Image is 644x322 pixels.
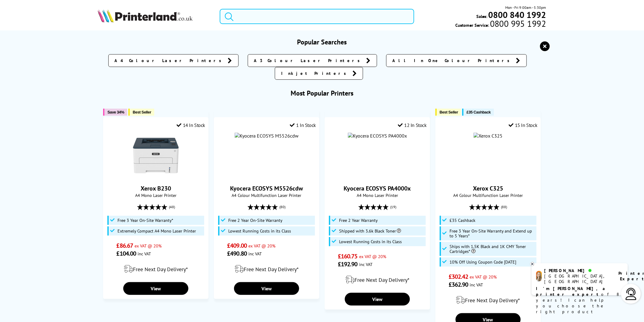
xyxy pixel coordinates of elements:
[108,54,239,67] a: A4 Colour Laser Printers
[228,229,291,233] span: Lowest Running Costs in its Class
[254,58,363,64] span: A3 Colour Laser Printers
[107,261,205,278] div: modal_delivery
[248,251,262,257] span: inc VAT
[227,250,247,257] span: £490.80
[328,192,427,198] span: A4 Mono Laser Printer
[345,293,410,306] a: View
[398,122,427,128] div: 12 In Stock
[449,281,468,289] span: £362.90
[470,274,497,280] span: ex VAT @ 20%
[393,58,513,64] span: All In One Colour Printers
[280,201,286,213] span: (80)
[133,110,151,114] span: Best Seller
[217,261,316,278] div: modal_delivery
[450,260,516,264] span: 10% Off Using Coupon Code [DATE]
[177,122,205,128] div: 14 In Stock
[290,122,316,128] div: 1 In Stock
[98,89,546,97] h3: Most Popular Printers
[449,273,468,281] span: £302.42
[338,252,358,260] span: £160.75
[473,184,503,192] a: Xerox C325
[133,133,179,178] img: Xerox B230
[98,9,212,24] a: Printerland Logo
[217,192,316,198] span: A4 Colour Multifunction Laser Printer
[450,218,476,223] span: £35 Cashback
[501,201,507,213] span: (88)
[248,243,275,249] span: ex VAT @ 20%
[339,218,378,223] span: Free 2 Year Warranty
[234,282,299,295] a: View
[133,173,179,180] a: Xerox B230
[135,243,162,249] span: ex VAT @ 20%
[281,70,349,76] span: Inkjet Printers
[107,110,124,114] span: Save 34%
[386,54,527,67] a: All In One Colour Printers
[344,184,411,192] a: Kyocera ECOSYS PA4000x
[359,254,386,259] span: ex VAT @ 20%
[488,9,546,20] b: 0800 840 1992
[115,58,225,64] span: A4 Colour Laser Printers
[117,229,196,233] span: Extremely Compact A4 Mono Laser Printer
[467,110,491,114] span: £35 Cashback
[98,9,193,23] img: Printerland Logo
[228,218,282,223] span: Free 2 Year On-Site Warranty
[544,268,611,273] div: [PERSON_NAME]
[227,242,247,250] span: £409.00
[359,261,373,267] span: inc VAT
[123,282,188,295] a: View
[235,133,299,139] img: Kyocera ECOSYS M5526cdw
[169,201,175,213] span: (48)
[128,109,154,116] button: Best Seller
[230,184,303,192] a: Kyocera ECOSYS M5526cdw
[544,273,611,284] div: [GEOGRAPHIC_DATA], [GEOGRAPHIC_DATA]
[107,192,205,198] span: A4 Mono Laser Printer
[470,282,483,288] span: inc VAT
[338,260,358,268] span: £192.90
[117,250,136,257] span: £104.00
[536,271,542,282] img: amy-livechat.png
[103,109,127,116] button: Save 34%
[455,21,546,28] span: Customer Service:
[462,109,494,116] button: £35 Cashback
[248,54,377,67] a: A3 Colour Laser Printers
[138,251,151,257] span: inc VAT
[536,286,623,315] p: of 8 years! I can help you choose the right product
[439,192,537,198] span: A4 Colour Multifunction Laser Printer
[390,201,396,213] span: (19)
[220,9,414,24] input: Search product or brand
[339,239,402,244] span: Lowest Running Costs in its Class
[117,242,133,250] span: £86.67
[536,286,607,297] b: I'm [PERSON_NAME], a printer expert
[348,133,407,139] img: Kyocera ECOSYS PA4000x
[275,67,363,80] a: Inkjet Printers
[625,288,637,300] img: user-headset-light.svg
[440,110,458,114] span: Best Seller
[328,271,427,288] div: modal_delivery
[436,109,461,116] button: Best Seller
[98,38,546,46] h3: Popular Searches
[474,133,502,139] img: Xerox C325
[506,5,546,10] span: Mon - Fri 9:00am - 5:30pm
[488,12,546,18] a: 0800 840 1992
[450,229,535,238] span: Free 3 Year On-Site Warranty and Extend up to 5 Years*
[489,21,546,26] span: 0800 995 1992
[117,218,173,223] span: Free 3 Year On-Site Warranty*
[450,244,535,254] span: Ships with 1.5K Black and 1K CMY Toner Cartridges*
[339,229,401,233] span: Shipped with 3.6k Black Toner
[509,122,537,128] div: 15 In Stock
[477,13,488,19] span: Sales:
[141,184,171,192] a: Xerox B230
[439,292,537,309] div: modal_delivery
